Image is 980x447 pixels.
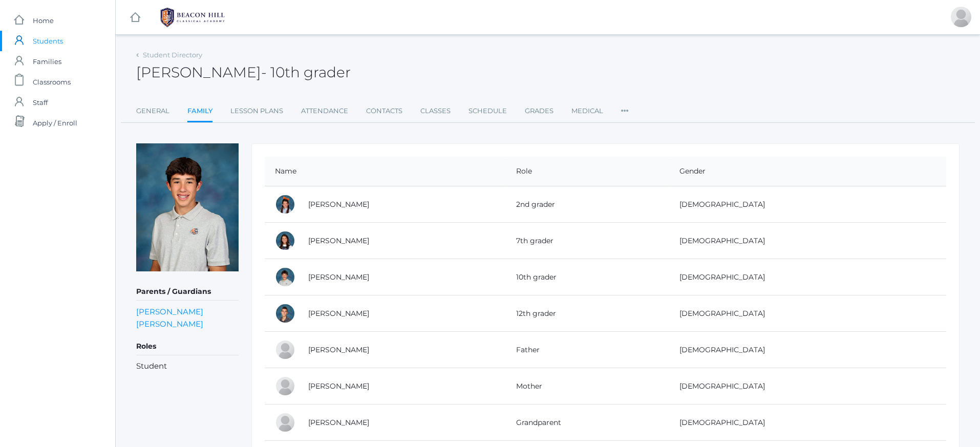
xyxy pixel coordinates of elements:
[265,157,506,186] th: Name
[308,200,369,209] a: [PERSON_NAME]
[669,157,946,186] th: Gender
[308,381,369,391] a: [PERSON_NAME]
[506,368,669,405] td: Mother
[951,7,971,27] div: Vanessa Benson
[136,360,239,372] li: Student
[33,113,77,133] span: Apply / Enroll
[669,186,946,223] td: [DEMOGRAPHIC_DATA]
[187,101,212,123] a: Family
[33,72,71,92] span: Classrooms
[275,194,295,215] div: Alexandra Benson
[136,101,169,121] a: General
[506,157,669,186] th: Role
[506,405,669,441] td: Grandparent
[136,319,203,329] a: [PERSON_NAME]
[301,101,348,121] a: Attendance
[136,143,239,271] img: Maximillian Benson
[506,186,669,223] td: 2nd grader
[669,295,946,332] td: [DEMOGRAPHIC_DATA]
[275,376,295,396] div: Vanessa Benson
[308,418,369,427] a: [PERSON_NAME]
[669,368,946,405] td: [DEMOGRAPHIC_DATA]
[136,338,239,355] h5: Roles
[506,223,669,259] td: 7th grader
[33,51,61,72] span: Families
[230,101,283,121] a: Lesson Plans
[275,339,295,360] div: Matt Benson
[420,101,451,121] a: Classes
[308,309,369,318] a: [PERSON_NAME]
[669,332,946,368] td: [DEMOGRAPHIC_DATA]
[33,10,54,31] span: Home
[143,51,202,59] a: Student Directory
[669,223,946,259] td: [DEMOGRAPHIC_DATA]
[525,101,553,121] a: Grades
[506,332,669,368] td: Father
[571,101,603,121] a: Medical
[33,31,63,51] span: Students
[275,230,295,251] div: Juliana Benson
[366,101,402,121] a: Contacts
[506,259,669,295] td: 10th grader
[136,283,239,301] h5: Parents / Guardians
[308,272,369,282] a: [PERSON_NAME]
[669,405,946,441] td: [DEMOGRAPHIC_DATA]
[506,295,669,332] td: 12th grader
[261,63,351,81] span: - 10th grader
[136,307,203,316] a: [PERSON_NAME]
[308,345,369,354] a: [PERSON_NAME]
[275,412,295,433] div: Victoria Hofmann
[308,236,369,245] a: [PERSON_NAME]
[33,92,48,113] span: Staff
[468,101,507,121] a: Schedule
[669,259,946,295] td: [DEMOGRAPHIC_DATA]
[154,5,231,30] img: BHCALogos-05-308ed15e86a5a0abce9b8dd61676a3503ac9727e845dece92d48e8588c001991.png
[275,303,295,324] div: Theodore Benson
[136,65,351,80] h2: [PERSON_NAME]
[275,267,295,287] div: Maximillian Benson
